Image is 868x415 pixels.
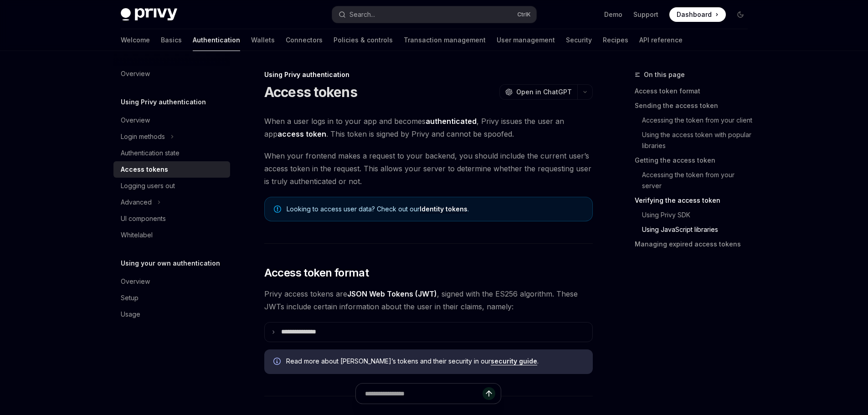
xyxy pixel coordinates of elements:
div: Whitelabel [121,230,153,241]
a: Logging users out [113,178,230,194]
a: Using JavaScript libraries [642,222,755,237]
span: Dashboard [677,10,712,19]
div: Using Privy authentication [264,70,593,79]
a: JSON Web Tokens (JWT) [347,289,437,299]
a: security guide [491,357,537,365]
span: Looking to access user data? Check out our . [287,205,583,214]
a: Demo [604,10,622,19]
a: Connectors [286,29,323,51]
img: dark logo [121,8,177,21]
div: Overview [121,276,150,287]
a: Using the access token with popular libraries [642,128,755,153]
a: Overview [113,112,230,128]
a: Sending the access token [635,98,755,113]
div: Search... [349,9,375,20]
h5: Using Privy authentication [121,97,206,108]
span: When your frontend makes a request to your backend, you should include the current user’s access ... [264,149,593,188]
div: Advanced [121,197,152,208]
a: Managing expired access tokens [635,237,755,251]
a: Authentication [193,29,240,51]
span: On this page [644,69,685,80]
button: Search...CtrlK [332,6,536,23]
div: Authentication state [121,148,180,159]
a: Accessing the token from your client [642,113,755,128]
a: API reference [639,29,683,51]
a: Recipes [603,29,628,51]
h1: Access tokens [264,84,357,100]
span: Privy access tokens are , signed with the ES256 algorithm. These JWTs include certain information... [264,287,593,313]
a: Usage [113,306,230,323]
svg: Info [273,358,282,367]
a: Authentication state [113,145,230,161]
div: Access tokens [121,164,168,175]
a: Security [566,29,592,51]
a: Overview [113,66,230,82]
a: Overview [113,273,230,290]
div: Overview [121,68,150,79]
div: Login methods [121,131,165,142]
div: Overview [121,115,150,126]
a: Dashboard [669,7,726,22]
a: Access token format [635,84,755,98]
div: Usage [121,309,140,320]
a: Basics [161,29,182,51]
a: Support [633,10,658,19]
a: Whitelabel [113,227,230,243]
a: Transaction management [404,29,486,51]
button: Toggle dark mode [733,7,748,22]
strong: access token [277,129,326,138]
a: Wallets [251,29,275,51]
a: Accessing the token from your server [642,168,755,193]
a: Setup [113,290,230,306]
a: Using Privy SDK [642,208,755,222]
button: Open in ChatGPT [499,84,577,100]
span: Read more about [PERSON_NAME]’s tokens and their security in our . [286,357,584,366]
a: Policies & controls [334,29,393,51]
h5: Using your own authentication [121,258,220,269]
div: Setup [121,292,139,303]
a: User management [497,29,555,51]
div: Logging users out [121,180,175,191]
a: Welcome [121,29,150,51]
span: Ctrl K [517,11,531,18]
a: Getting the access token [635,153,755,168]
span: Access token format [264,266,369,280]
svg: Note [274,205,281,213]
strong: authenticated [426,117,477,126]
a: Identity tokens [420,205,467,213]
a: Verifying the access token [635,193,755,208]
button: Send message [483,387,495,400]
a: UI components [113,210,230,227]
a: Access tokens [113,161,230,178]
span: Open in ChatGPT [516,87,572,97]
span: When a user logs in to your app and becomes , Privy issues the user an app . This token is signed... [264,115,593,140]
div: UI components [121,213,166,224]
